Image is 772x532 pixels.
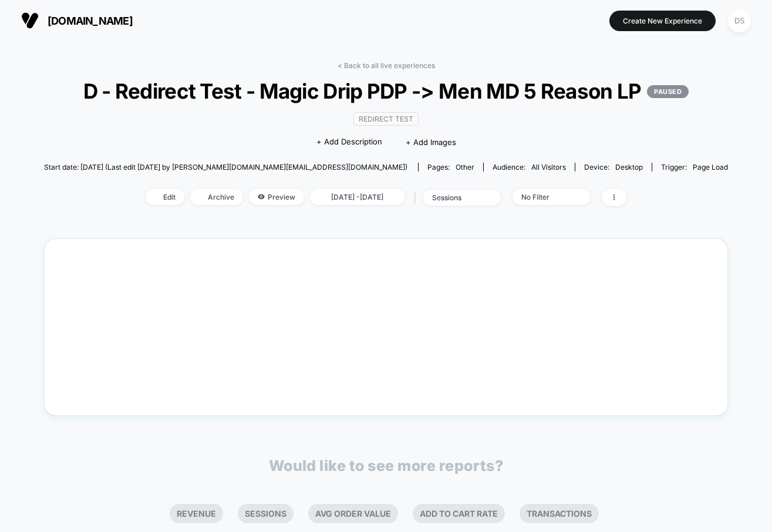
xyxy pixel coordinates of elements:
[170,504,223,523] li: Revenue
[575,163,652,171] span: Device:
[238,504,294,523] li: Sessions
[413,504,505,523] li: Add To Cart Rate
[493,163,566,171] div: Audience:
[724,9,754,33] button: DS
[693,163,728,171] span: Page Load
[427,163,474,171] div: Pages:
[269,457,504,474] p: Would like to see more reports?
[521,193,568,201] div: No Filter
[308,504,398,523] li: Avg Order Value
[353,112,419,126] span: Redirect Test
[44,163,407,171] span: Start date: [DATE] (Last edit [DATE] by [PERSON_NAME][DOMAIN_NAME][EMAIL_ADDRESS][DOMAIN_NAME])
[615,163,643,171] span: desktop
[609,11,716,31] button: Create New Experience
[338,61,435,70] a: < Back to all live experiences
[146,189,184,205] span: Edit
[310,189,405,205] span: [DATE] - [DATE]
[456,163,474,171] span: other
[406,137,456,147] span: + Add Images
[728,9,751,32] div: DS
[78,79,693,103] span: D - Redirect Test - Magic Drip PDP -> Men MD 5 Reason LP
[411,189,423,206] span: |
[661,163,728,171] div: Trigger:
[21,12,39,29] img: Visually logo
[531,163,566,171] span: All Visitors
[520,504,599,523] li: Transactions
[249,189,304,205] span: Preview
[432,193,479,202] div: sessions
[647,85,689,98] p: PAUSED
[48,15,133,27] span: [DOMAIN_NAME]
[190,189,243,205] span: Archive
[18,11,136,30] button: [DOMAIN_NAME]
[316,136,382,148] span: + Add Description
